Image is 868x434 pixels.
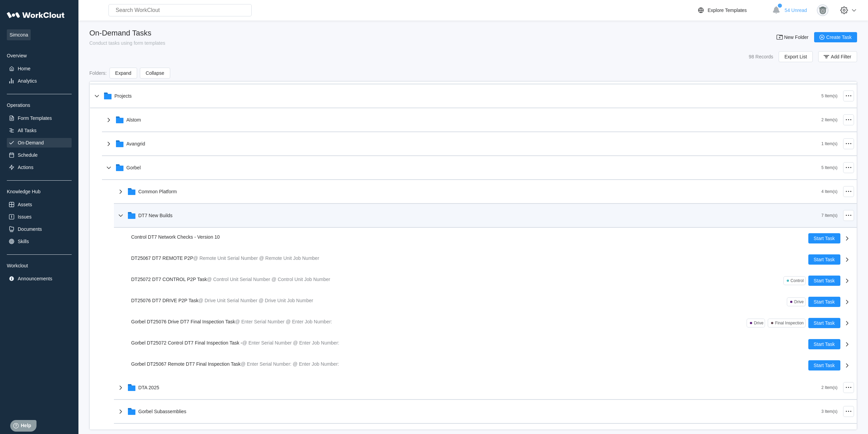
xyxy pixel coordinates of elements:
[821,141,837,146] div: 1 Item(s)
[193,255,258,261] mark: @ Remote Unit Serial Number
[808,297,840,307] button: Start Task
[7,102,72,108] div: Operations
[18,128,36,133] div: All Tasks
[785,8,807,13] span: 54 Unread
[808,339,840,349] button: Start Task
[18,202,32,207] div: Assets
[115,71,131,75] span: Expand
[821,213,837,218] div: 7 Item(s)
[817,4,828,16] img: gorilla.png
[821,94,837,98] div: 5 Item(s)
[138,213,173,218] div: DT7 New Builds
[7,224,72,234] a: Documents
[242,340,292,346] mark: @ Enter Serial Number
[697,6,769,14] a: Explore Templates
[18,140,44,145] div: On-Demand
[146,71,164,75] span: Collapse
[784,54,807,59] span: Export List
[784,35,809,40] span: New Folder
[18,239,29,244] div: Skills
[18,276,52,281] div: Announcements
[126,334,857,355] a: Gorbel DT25072 Control DT7 Final Inspection Task -@ Enter Serial Number@ Enter Job Number:Start Task
[126,270,857,291] a: DT25072 DT7 CONTROL P2P Task@ Control Unit Serial Number@ Control Unit Job NumberControlStart Task
[18,165,33,170] div: Actions
[808,318,840,328] button: Start Task
[7,138,72,148] a: On-Demand
[126,249,857,270] a: DT25067 DT7 REMOTE P2P@ Remote Unit Serial Number@ Remote Unit Job NumberStart Task
[808,360,840,370] button: Start Task
[138,385,159,390] div: DTA 2025
[7,189,72,194] div: Knowledge Hub
[108,4,252,16] input: Search WorkClout
[131,361,241,367] span: Gorbel DT25067 Remote DT7 Final Inspection Task
[138,189,177,194] div: Common Platform
[259,255,319,261] mark: @ Remote Unit Job Number
[821,409,837,414] div: 3 Item(s)
[7,237,72,246] a: Skills
[131,234,220,240] span: Control DT7 Network Checks - Version 10
[7,150,72,160] a: Schedule
[7,64,72,73] a: Home
[814,342,835,347] span: Start Task
[7,200,72,209] a: Assets
[814,236,835,241] span: Start Task
[775,321,804,325] div: Final Inspection
[7,263,72,268] div: Workclout
[814,278,835,283] span: Start Task
[126,355,857,376] a: Gorbel DT25067 Remote DT7 Final Inspection Task@ Enter Serial Number:@ Enter Job Number:Start Task
[140,68,170,79] button: Collapse
[18,152,38,158] div: Schedule
[7,274,72,283] a: Announcements
[18,66,30,71] div: Home
[808,276,840,286] button: Start Task
[821,165,837,170] div: 5 Item(s)
[779,51,813,62] button: Export List
[814,299,835,304] span: Start Task
[814,32,857,42] button: Create Task
[138,409,187,414] div: Gorbel Subassemblies
[89,70,107,76] div: Folders :
[7,163,72,172] a: Actions
[831,54,851,59] span: Add Filter
[235,319,284,324] mark: @ Enter Serial Number
[271,277,330,282] mark: @ Control Unit Job Number
[18,78,37,84] div: Analytics
[126,228,857,249] a: Control DT7 Network Checks - Version 10Start Task
[7,212,72,222] a: Issues
[109,68,137,79] button: Expand
[814,363,835,368] span: Start Task
[293,340,339,346] mark: @ Enter Job Number:
[7,29,31,40] span: Simcona
[131,319,235,324] span: Gorbel DT25076 Drive DT7 Final Inspection Task
[791,278,804,283] div: Control
[131,340,242,346] span: Gorbel DT25072 Control DT7 Final Inspection Task -
[18,226,42,232] div: Documents
[821,117,837,122] div: 2 Item(s)
[754,321,763,325] div: Drive
[808,233,840,243] button: Start Task
[286,319,332,324] mark: @ Enter Job Number:
[814,257,835,262] span: Start Task
[821,385,837,390] div: 2 Item(s)
[18,115,52,121] div: Form Templates
[826,35,852,40] span: Create Task
[259,298,313,303] mark: @ Drive Unit Job Number
[89,40,165,46] div: Conduct tasks using form templates
[127,141,145,146] div: Avangrid
[131,255,193,261] span: DT25067 DT7 REMOTE P2P
[794,299,804,304] div: Drive
[293,361,339,367] mark: @ Enter Job Number:
[7,76,72,86] a: Analytics
[749,54,773,59] div: 98 Records
[126,291,857,312] a: DT25076 DT7 DRIVE P2P Task@ Drive Unit Serial Number@ Drive Unit Job NumberDriveStart Task
[708,8,747,13] div: Explore Templates
[814,321,835,325] span: Start Task
[131,298,198,303] span: DT25076 DT7 DRIVE P2P Task
[241,361,292,367] mark: @ Enter Serial Number:
[131,277,207,282] span: DT25072 DT7 CONTROL P2P Task
[808,254,840,265] button: Start Task
[772,32,814,42] button: New Folder
[18,214,31,220] div: Issues
[7,113,72,123] a: Form Templates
